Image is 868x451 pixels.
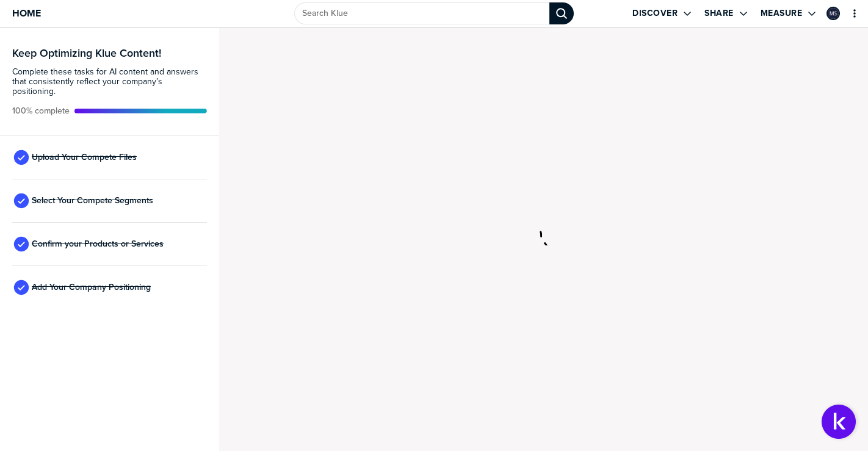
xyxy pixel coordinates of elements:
div: Search Klue [549,2,574,24]
h3: Keep Optimizing Klue Content! [12,48,207,59]
span: Complete these tasks for AI content and answers that consistently reflect your company’s position... [12,67,207,96]
label: Share [704,8,734,19]
label: Discover [632,8,678,19]
a: Edit Profile [825,5,841,21]
div: Marta Sobieraj [826,7,840,20]
img: 5d4db0085ffa0daa00f06a3fc5abb92c-sml.png [828,8,839,19]
span: Select Your Compete Segments [32,196,153,206]
label: Measure [761,8,803,19]
input: Search Klue [294,2,549,24]
span: Upload Your Compete Files [32,153,137,162]
button: Open Support Center [822,405,856,439]
span: Active [12,106,70,116]
span: Confirm your Products or Services [32,239,164,249]
span: Home [12,8,41,18]
span: Add Your Company Positioning [32,283,151,292]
